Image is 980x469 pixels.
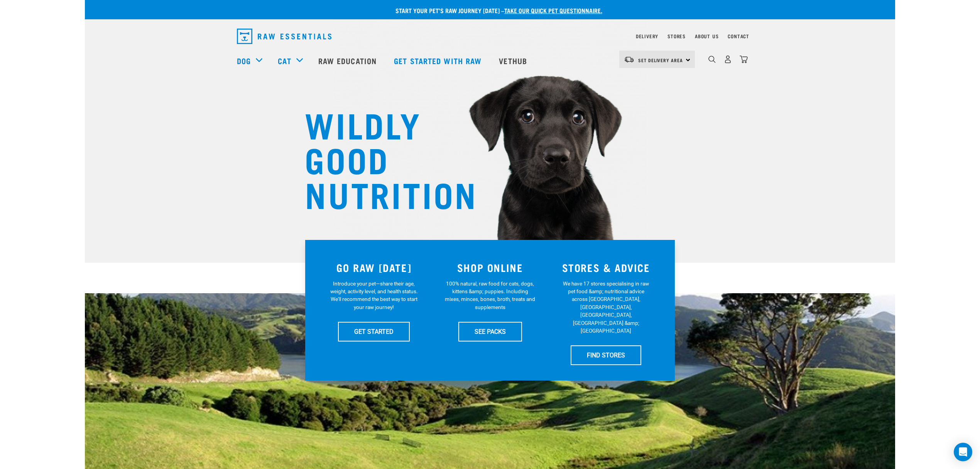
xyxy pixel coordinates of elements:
a: Get started with Raw [386,45,491,76]
img: Raw Essentials Logo [237,29,331,44]
a: take our quick pet questionnaire. [504,8,602,12]
a: GET STARTED [338,322,410,341]
p: 100% natural, raw food for cats, dogs, kittens &amp; puppies. Including mixes, minces, bones, bro... [445,280,536,311]
a: Vethub [491,45,537,76]
a: Dog [237,55,251,66]
span: Set Delivery Area [638,59,683,61]
h3: SHOP ONLINE [437,262,544,274]
nav: dropdown navigation [85,45,895,76]
h1: WILDLY GOOD NUTRITION [305,106,459,211]
p: We have 17 stores specialising in raw pet food &amp; nutritional advice across [GEOGRAPHIC_DATA],... [561,280,651,335]
a: Cat [278,55,291,66]
a: FIND STORES [571,345,641,365]
h3: GO RAW [DATE] [321,262,427,274]
img: home-icon-1@2x.png [708,56,716,63]
a: Delivery [636,35,658,37]
img: user.png [724,55,732,63]
h3: STORES & ADVICE [553,262,659,274]
a: Raw Education [311,45,386,76]
a: About Us [695,35,718,37]
p: Start your pet’s raw journey [DATE] – [91,6,901,15]
a: SEE PACKS [458,322,522,341]
p: Introduce your pet—share their age, weight, activity level, and health status. We'll recommend th... [329,280,419,311]
nav: dropdown navigation [231,25,749,47]
img: home-icon@2x.png [740,55,748,63]
a: Contact [728,35,749,37]
img: van-moving.png [624,56,634,63]
a: Stores [667,35,686,37]
div: Open Intercom Messenger [954,443,972,461]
